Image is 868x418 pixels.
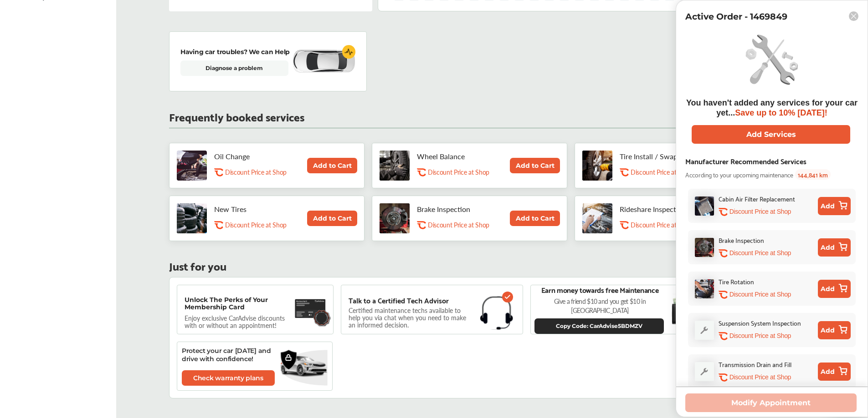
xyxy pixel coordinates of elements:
p: Earn money towards free Maintenance [541,285,659,295]
img: brake-inspection-thumb.jpg [380,203,410,233]
button: Add to Cart [307,158,357,173]
p: Just for you [169,261,226,270]
img: black-wallet.e93b9b5d.svg [672,294,699,325]
span: 144,841 km [795,169,831,180]
button: Add [818,238,851,257]
p: Discount Price at Shop [729,332,791,340]
span: You haven't added any services for your car yet... [686,98,858,117]
img: tire-wheel-balance-thumb.jpg [380,151,410,181]
img: brake-inspection-thumb.jpg [695,238,714,257]
span: According to your upcoming maintenance [685,169,793,180]
p: Wheel Balance [417,152,485,161]
img: cardiogram-logo.18e20815.svg [342,45,356,59]
img: bg-ellipse.2da0866b.svg [280,349,328,386]
img: check-icon.521c8815.svg [502,292,513,302]
img: maintenance-card.27cfeff5.svg [295,296,326,321]
img: badge.f18848ea.svg [313,309,331,327]
p: Discount Price at Shop [631,221,692,229]
div: Transmission Drain and Fill [719,359,791,369]
div: Cabin Air Filter Replacement [719,193,795,204]
span: Save up to 10% [DATE]! [735,108,827,117]
p: Frequently booked services [169,112,304,121]
p: Discount Price at Shop [428,221,489,229]
button: Copy Code: CarAdvise5BDMZV [534,318,664,334]
img: lock-icon.a4a4a2b2.svg [285,354,292,361]
img: tire-install-swap-tires-thumb.jpg [582,151,612,181]
p: Discount Price at Shop [225,221,287,229]
p: Discount Price at Shop [729,207,791,216]
div: Tire Rotation [719,276,754,287]
div: Manufacturer Recommended Services [685,155,806,167]
img: new-tires-thumb.jpg [177,203,207,233]
p: Brake Inspection [417,205,485,213]
img: headphones.1b115f31.svg [480,296,513,330]
img: diagnose-vehicle.c84bcb0a.svg [292,49,355,74]
img: default_wrench_icon.d1a43860.svg [695,321,714,339]
p: Give a friend $10 and you get $10 in [GEOGRAPHIC_DATA] [534,297,665,315]
p: Oil Change [214,152,282,161]
p: Discount Price at Shop [631,168,692,176]
button: Add to Cart [510,211,560,226]
img: warranty.a715e77d.svg [280,349,297,370]
p: Talk to a Certified Tech Advisor [349,296,449,304]
img: default_wrench_icon.d1a43860.svg [695,362,714,381]
p: Unlock The Perks of Your Membership Card [185,296,291,311]
p: Discount Price at Shop [225,168,287,176]
p: New Tires [214,205,282,213]
img: rideshare-visual-inspection-thumb.jpg [582,203,612,233]
button: Add [818,363,851,381]
button: Add [818,280,851,298]
p: Rideshare Inspection [620,205,688,213]
p: Protect your car [DATE] and drive with confidence! [182,347,282,363]
img: cabin-air-filter-replacement-thumb.jpg [695,196,714,216]
a: Diagnose a problem [180,60,288,76]
img: vehicle.3f86c5e7.svg [280,352,328,380]
p: Discount Price at Shop [729,373,791,382]
p: Tire Install / Swap Tires [620,152,688,161]
p: Active Order - 1469849 [685,11,787,22]
div: Suspension System Inspection [719,317,801,328]
img: oil-change-thumb.jpg [177,151,207,181]
div: Brake Inspection [719,235,764,245]
p: Discount Price at Shop [729,290,791,299]
button: Add Services [692,125,850,144]
p: Enjoy exclusive CarAdvise discounts with or without an appointment! [185,314,294,329]
button: Add [818,197,851,215]
p: Having car troubles? We can Help [180,47,290,57]
img: tire-rotation-thumb.jpg [695,279,714,298]
button: Add [818,321,851,339]
button: Add to Cart [510,158,560,173]
p: Discount Price at Shop [428,168,489,176]
button: Add to Cart [307,211,357,226]
p: Certified maintenance techs available to help you via chat when you need to make an informed deci... [349,308,473,327]
a: Check warranty plans [182,370,275,386]
p: Discount Price at Shop [729,249,791,257]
